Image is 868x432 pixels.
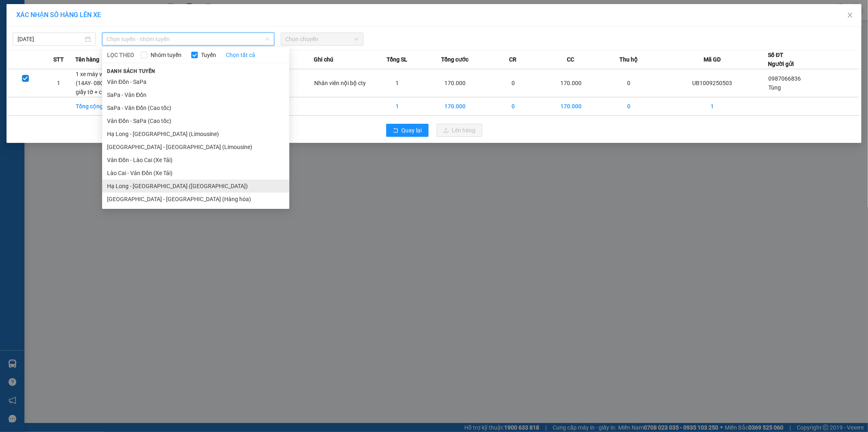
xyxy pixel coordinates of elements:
[10,55,81,76] span: Gửi hàng Hạ Long: Hotline:
[17,35,83,44] input: 13/09/2025
[75,97,132,116] td: Tổng cộng
[437,124,482,137] button: uploadLên hàng
[441,55,468,64] span: Tổng cước
[601,69,657,97] td: 0
[107,33,269,45] span: Chọn tuyến - nhóm tuyến
[102,154,289,167] li: Vân Đồn - Lào Cai (Xe Tải)
[16,11,101,19] span: XÁC NHẬN SỐ HÀNG LÊN XE
[75,69,132,97] td: 1 xe máy vision (14AY- 080.66) kèm giấy tờ + chià khóa
[370,97,425,116] td: 1
[370,69,425,97] td: 1
[42,69,75,97] td: 1
[425,69,485,97] td: 170.000
[265,37,270,42] span: down
[102,75,289,88] li: Vân Đồn - SaPa
[387,55,407,64] span: Tổng SL
[107,50,134,59] span: LỌC THEO
[102,167,289,180] li: Lào Cai - Vân Đồn (Xe Tải)
[102,88,289,101] li: SaPa - Vân Đồn
[147,50,185,59] span: Nhóm tuyến
[847,12,853,18] span: close
[102,127,289,140] li: Hạ Long - [GEOGRAPHIC_DATA] (Limousine)
[769,84,781,91] span: Tùng
[198,50,219,59] span: Tuyến
[7,24,85,53] span: Gửi hàng [GEOGRAPHIC_DATA]: Hotline:
[509,55,516,64] span: CR
[567,55,575,64] span: CC
[102,114,289,127] li: Vân Đồn - SaPa (Cao tốc)
[768,50,794,68] div: Số ĐT Người gửi
[657,69,768,97] td: UB1009250503
[657,97,768,116] td: 1
[286,33,359,45] span: Chọn chuyến
[541,97,601,116] td: 170.000
[314,55,333,64] span: Ghi chú
[704,55,721,64] span: Mã GD
[75,55,99,64] span: Tên hàng
[102,193,289,206] li: [GEOGRAPHIC_DATA] - [GEOGRAPHIC_DATA] (Hàng hóa)
[11,4,79,22] strong: Công ty TNHH Phúc Xuyên
[393,127,398,134] span: rollback
[425,97,485,116] td: 170.000
[314,69,370,97] td: Nhân viên nội bộ cty
[769,75,801,82] span: 0987066836
[102,180,289,193] li: Hạ Long - [GEOGRAPHIC_DATA] ([GEOGRAPHIC_DATA])
[102,101,289,114] li: SaPa - Vân Đồn (Cao tốc)
[601,97,657,116] td: 0
[485,69,541,97] td: 0
[226,50,255,59] a: Chọn tất cả
[839,4,861,27] button: Close
[402,126,422,135] span: Quay lại
[20,38,84,53] strong: 0888 827 827 - 0848 827 827
[7,31,85,45] strong: 024 3236 3236 -
[619,55,638,64] span: Thu hộ
[485,97,541,116] td: 0
[541,69,601,97] td: 170.000
[386,124,429,137] button: rollbackQuay lại
[102,68,160,75] span: Danh sách tuyến
[102,140,289,154] li: [GEOGRAPHIC_DATA] - [GEOGRAPHIC_DATA] (Limousine)
[53,55,64,64] span: STT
